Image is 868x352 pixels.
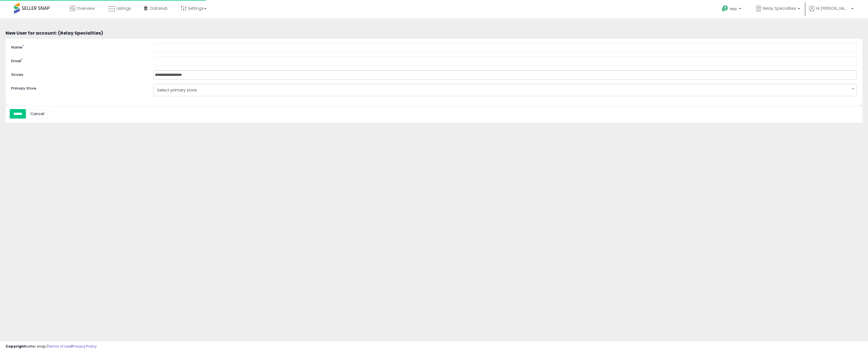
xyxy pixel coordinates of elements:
[7,84,149,91] label: Primary Store
[7,70,149,78] label: Stores
[77,6,95,11] span: Overview
[816,6,850,11] span: Hi [PERSON_NAME]
[730,6,737,11] span: Help
[116,6,131,11] span: Listings
[717,1,747,18] a: Help
[7,43,149,50] label: Name
[157,85,846,95] span: Select primary store
[763,6,796,11] span: Relay Specialties
[809,6,854,18] a: Hi [PERSON_NAME]
[6,31,862,36] h3: New User for account: (Relay Specialties)
[7,57,149,64] label: Email
[150,6,168,11] span: DataHub
[721,5,728,12] i: Get Help
[27,109,48,119] a: Cancel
